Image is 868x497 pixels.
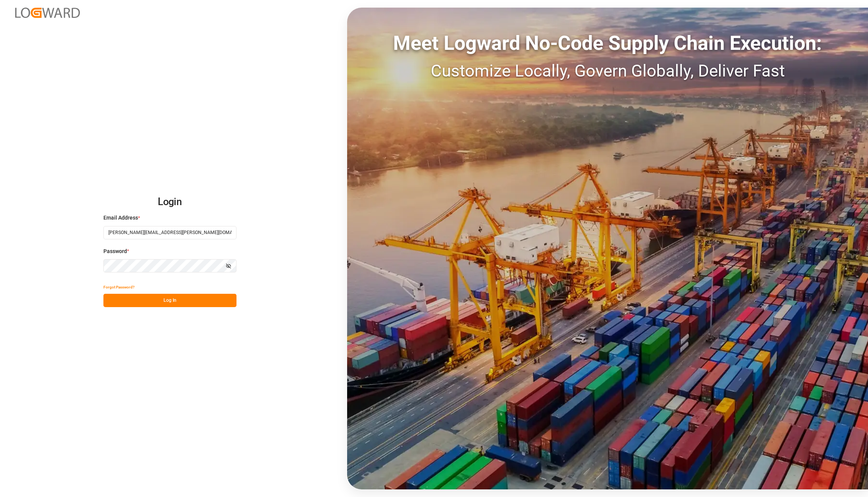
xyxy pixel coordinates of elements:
[103,294,236,307] button: Log In
[15,8,80,18] img: Logward_new_orange.png
[347,58,868,83] div: Customize Locally, Govern Globally, Deliver Fast
[103,280,135,294] button: Forgot Password?
[103,214,138,222] span: Email Address
[103,247,127,255] span: Password
[103,226,236,239] input: Enter your email
[103,190,236,214] h2: Login
[347,29,868,58] div: Meet Logward No-Code Supply Chain Execution:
